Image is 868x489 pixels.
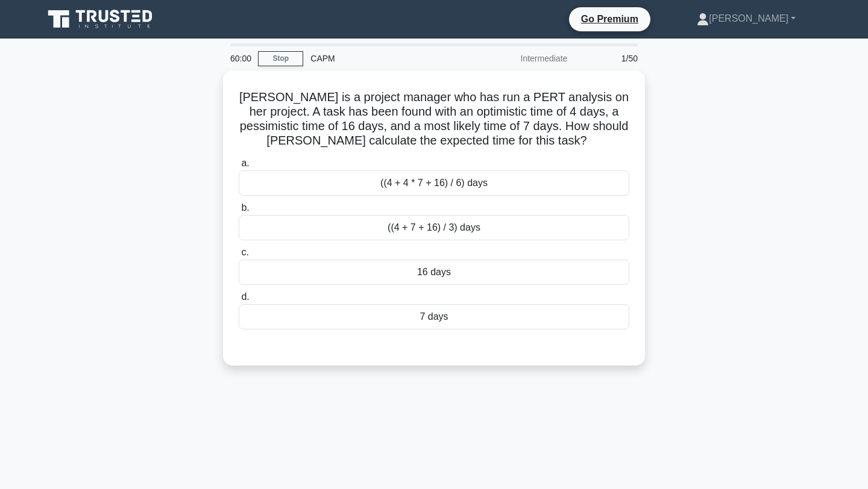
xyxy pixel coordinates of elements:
[469,46,574,70] div: Intermediate
[241,291,249,302] span: d.
[258,51,303,66] a: Stop
[239,170,629,196] div: ((4 + 4 * 7 + 16) / 6) days
[303,46,469,70] div: CAPM
[239,215,629,240] div: ((4 + 7 + 16) / 3) days
[239,304,629,329] div: 7 days
[239,260,629,285] div: 16 days
[223,46,258,70] div: 60:00
[241,202,249,213] span: b.
[574,11,646,26] a: Go Premium
[574,46,645,70] div: 1/50
[237,90,631,149] h5: [PERSON_NAME] is a project manager who has run a PERT analysis on her project. A task has been fo...
[241,158,249,168] span: a.
[668,7,825,31] a: [PERSON_NAME]
[241,247,248,257] span: c.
